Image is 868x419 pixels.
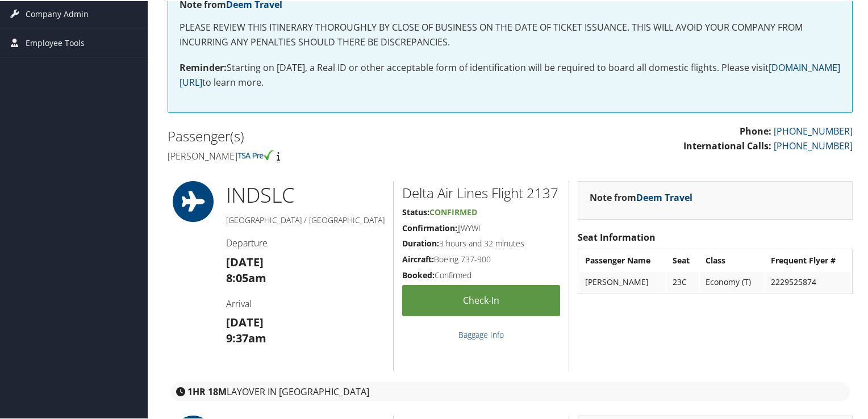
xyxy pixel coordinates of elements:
strong: Seat Information [578,230,656,242]
th: Seat [667,249,699,270]
a: [PHONE_NUMBER] [774,139,853,151]
span: Employee Tools [26,28,85,56]
strong: Confirmation: [402,221,457,232]
h5: JJWYWI [402,221,560,233]
a: [PHONE_NUMBER] [774,124,853,136]
a: Deem Travel [636,190,692,203]
h5: 3 hours and 32 minutes [402,237,560,248]
strong: [DATE] [226,253,264,269]
h2: Passenger(s) [168,125,502,145]
th: Frequent Flyer # [765,249,851,270]
h4: Arrival [226,296,385,309]
strong: Aircraft: [402,253,434,263]
h5: [GEOGRAPHIC_DATA] / [GEOGRAPHIC_DATA] [226,213,385,225]
strong: Booked: [402,269,435,279]
h1: IND SLC [226,180,385,208]
span: Confirmed [429,206,477,216]
img: tsa-precheck.png [237,149,274,159]
a: Baggage Info [458,328,504,339]
td: 23C [667,271,699,291]
strong: 9:37am [226,329,266,345]
h5: Boeing 737-900 [402,253,560,264]
strong: 1HR 18M [187,384,227,397]
p: PLEASE REVIEW THIS ITINERARY THOROUGHLY BY CLOSE OF BUSINESS ON THE DATE OF TICKET ISSUANCE. THIS... [180,19,841,48]
a: [DOMAIN_NAME][URL] [180,60,840,87]
strong: Status: [402,206,429,216]
strong: Note from [590,190,692,203]
th: Class [700,249,764,270]
strong: Reminder: [180,60,227,73]
th: Passenger Name [579,249,666,270]
td: 2229525874 [765,271,851,291]
a: Check-in [402,284,560,315]
h4: [PERSON_NAME] [168,149,502,161]
p: Starting on [DATE], a Real ID or other acceptable form of identification will be required to boar... [180,60,841,89]
strong: International Calls: [683,139,771,151]
td: Economy (T) [700,271,764,291]
strong: 8:05am [226,269,266,284]
strong: [DATE] [226,313,264,329]
div: layover in [GEOGRAPHIC_DATA] [170,381,850,400]
td: [PERSON_NAME] [579,271,666,291]
h2: Delta Air Lines Flight 2137 [402,182,560,202]
h4: Departure [226,236,385,248]
h5: Confirmed [402,269,560,280]
strong: Phone: [740,124,771,136]
strong: Duration: [402,237,439,248]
